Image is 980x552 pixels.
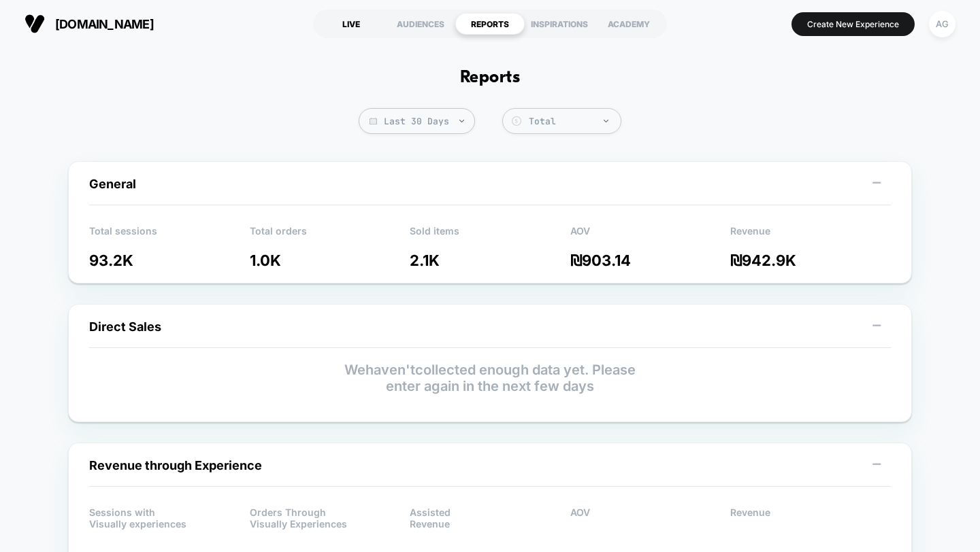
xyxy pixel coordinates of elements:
[250,252,410,269] p: 1.0K
[514,118,518,124] tspan: $
[459,120,464,122] img: end
[24,14,45,34] img: Visually logo
[410,506,570,527] p: Assisted Revenue
[570,225,731,245] p: AOV
[570,506,731,527] p: AOV
[89,362,891,394] p: We haven't collected enough data yet. Please enter again in the next few days
[410,252,570,269] p: 2.1K
[410,225,570,245] p: Sold items
[89,506,250,527] p: Sessions with Visually experiences
[370,118,377,124] img: calendar
[594,13,664,35] div: ACADEMY
[89,252,250,269] p: 93.2K
[20,13,158,35] button: [DOMAIN_NAME]
[250,506,410,527] p: Orders Through Visually Experiences
[250,225,410,245] p: Total orders
[730,252,891,269] p: ₪ 942.9K
[925,10,960,38] button: AG
[570,252,731,269] p: ₪ 903.14
[89,320,161,334] span: Direct Sales
[89,458,262,472] span: Revenue through Experience
[730,506,891,527] p: Revenue
[460,68,520,88] h1: Reports
[604,120,608,122] img: end
[89,225,250,245] p: Total sessions
[386,13,455,35] div: AUDIENCES
[529,116,614,127] div: Total
[455,13,525,35] div: REPORTS
[929,11,955,37] div: AG
[359,108,475,134] span: Last 30 Days
[730,225,891,245] p: Revenue
[525,13,594,35] div: INSPIRATIONS
[89,177,136,191] span: General
[316,13,386,35] div: LIVE
[55,17,154,31] span: [DOMAIN_NAME]
[791,12,915,36] button: Create New Experience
